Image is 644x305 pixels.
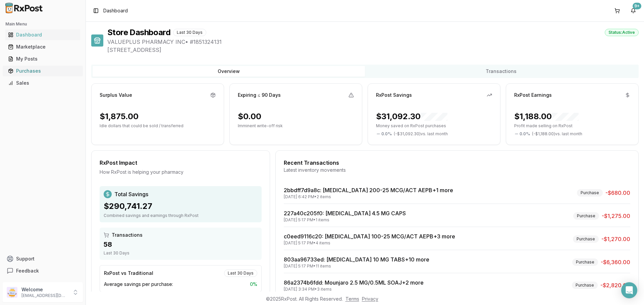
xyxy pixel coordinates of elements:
div: $1,875.00 [100,111,139,122]
a: 86a2374b6fdd: Mounjaro 2.5 MG/0.5ML SOAJ+2 more [284,279,424,286]
div: 9+ [633,3,641,9]
div: Purchase [573,212,599,220]
div: Status: Active [605,29,639,36]
span: 0 % [250,281,257,288]
div: 58 [104,240,258,249]
div: Recent Transactions [284,159,630,167]
div: [DATE] 5:17 PM • 11 items [284,263,429,269]
div: Purchase [577,189,603,197]
span: -$680.00 [605,189,630,197]
p: Money saved on RxPost purchases [376,123,492,129]
div: Purchase [572,282,598,289]
div: RxPost Earnings [514,92,552,98]
div: Sales [8,80,77,86]
div: Combined savings and earnings through RxPost [104,213,258,218]
span: Feedback [16,268,39,274]
div: RxPost Impact [100,159,262,167]
div: Marketplace [8,44,77,50]
div: [DATE] 3:34 PM • 3 items [284,287,424,292]
img: RxPost Logo [3,3,46,13]
a: Purchases [5,65,80,77]
div: Surplus Value [100,92,132,98]
img: User avatar [7,287,17,298]
div: Last 30 Days [173,29,206,36]
a: Sales [5,77,80,89]
button: Sales [3,78,83,88]
span: Transactions [112,232,143,238]
button: Purchases [3,66,83,76]
h2: Main Menu [5,21,80,27]
div: Latest inventory movements [284,167,630,173]
span: 0.0 % [381,131,392,137]
div: $0.00 [238,111,261,122]
p: Welcome [21,286,68,293]
a: Terms [345,296,359,302]
span: -$6,360.00 [601,258,630,266]
span: -$1,270.00 [601,235,630,243]
button: My Posts [3,54,83,64]
button: Feedback [3,265,83,277]
div: [DATE] 6:42 PM • 2 items [284,194,453,200]
button: Marketplace [3,42,83,52]
span: Total Savings [114,190,148,198]
a: Privacy [362,296,378,302]
a: 227a40c205f0: [MEDICAL_DATA] 4.5 MG CAPS [284,210,406,217]
p: Profit made selling on RxPost [514,123,630,129]
button: Support [3,253,83,265]
div: $290,741.27 [104,201,258,212]
span: [STREET_ADDRESS] [107,46,639,54]
a: Dashboard [5,29,80,41]
p: Imminent write-off risk [238,123,354,129]
div: Last 30 Days [104,250,258,256]
span: VALUEPLUS PHARMACY INC • # 1851324131 [107,38,639,46]
span: 0.0 % [520,131,530,137]
div: Dashboard [8,31,77,38]
h1: Store Dashboard [107,27,170,38]
a: c0eed9116c20: [MEDICAL_DATA] 100-25 MCG/ACT AEPB+3 more [284,233,455,240]
div: [DATE] 5:17 PM • 1 items [284,217,406,223]
a: 803aa96733ed: [MEDICAL_DATA] 10 MG TABS+10 more [284,256,429,263]
span: -$2,820.00 [600,281,630,289]
a: My Posts [5,53,80,65]
div: Open Intercom Messenger [621,282,637,298]
div: Expiring ≤ 90 Days [238,92,281,98]
div: My Posts [8,56,77,62]
a: 2bbdff7d9a8c: [MEDICAL_DATA] 200-25 MCG/ACT AEPB+1 more [284,187,453,194]
button: 9+ [628,5,639,16]
p: Idle dollars that could be sold / transferred [100,123,216,129]
div: Purchase [572,258,598,266]
div: $1,188.00 [514,111,579,122]
button: Dashboard [3,29,83,40]
span: Average savings per purchase: [104,281,173,288]
div: Last 30 Days [224,270,257,277]
nav: breadcrumb [103,7,128,14]
div: RxPost Savings [376,92,412,98]
div: How RxPost is helping your pharmacy [100,169,262,175]
a: Marketplace [5,41,80,53]
div: [DATE] 5:17 PM • 4 items [284,240,455,246]
p: [EMAIL_ADDRESS][DOMAIN_NAME] [21,293,68,298]
div: $31,092.30 [376,111,447,122]
button: Transactions [365,66,637,77]
div: RxPost vs Traditional [104,270,153,277]
div: Purchase [573,235,599,243]
span: ( - $31,092.30 ) vs. last month [394,131,448,137]
span: -$1,275.00 [602,212,630,220]
div: Purchases [8,68,77,74]
span: ( - $1,188.00 ) vs. last month [532,131,582,137]
button: Overview [93,66,365,77]
span: Dashboard [103,7,128,14]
